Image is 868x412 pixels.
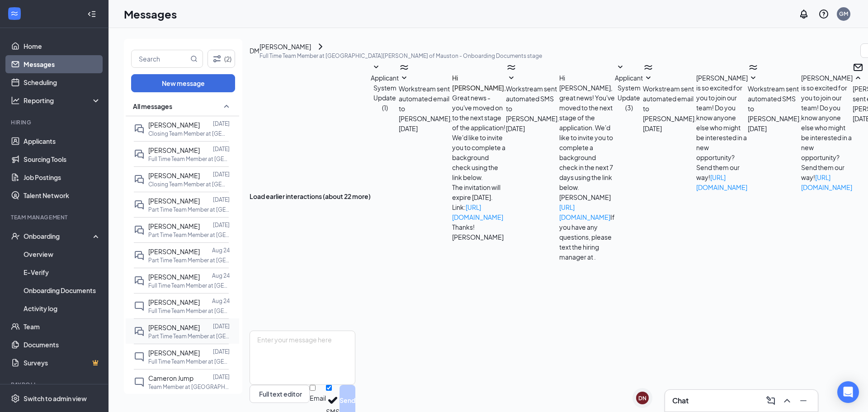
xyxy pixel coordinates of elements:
[131,74,235,92] button: New message
[148,298,200,306] span: [PERSON_NAME]
[250,46,259,56] div: DM
[24,336,101,354] a: Documents
[213,322,230,330] p: [DATE]
[796,393,811,408] button: Minimize
[11,96,20,105] svg: Analysis
[148,383,230,391] p: Team Member at [GEOGRAPHIC_DATA][PERSON_NAME] of [GEOGRAPHIC_DATA]
[148,146,200,154] span: [PERSON_NAME]
[24,168,101,186] a: Job Postings
[24,245,101,263] a: Overview
[798,395,809,406] svg: Minimize
[782,395,793,406] svg: ChevronUp
[764,393,778,408] button: ComposeMessage
[148,206,230,213] p: Part Time Team Member at [GEOGRAPHIC_DATA][PERSON_NAME] of [GEOGRAPHIC_DATA]
[24,394,87,403] div: Switch to admin view
[452,182,506,202] p: The invitation will expire [DATE].
[765,395,776,406] svg: ComposeMessage
[452,203,503,221] a: [URL][DOMAIN_NAME]
[148,358,230,365] p: Full Time Team Member at [GEOGRAPHIC_DATA][PERSON_NAME] of [GEOGRAPHIC_DATA]
[208,50,235,68] button: Filter (2)
[326,393,340,407] svg: Checkmark
[399,62,410,73] svg: WorkstreamLogo
[310,385,316,391] input: Email
[853,73,863,84] svg: SmallChevronUp
[643,73,654,84] svg: SmallChevronDown
[148,256,230,264] p: Part Time Team Member at [GEOGRAPHIC_DATA][PERSON_NAME] of [GEOGRAPHIC_DATA]
[452,222,506,232] p: Thanks!
[506,123,525,133] span: [DATE]
[134,123,145,134] svg: DoubleChat
[134,225,145,236] svg: DoubleChat
[24,55,101,73] a: Messages
[124,6,177,22] h1: Messages
[371,74,399,112] span: Applicant System Update (1)
[212,246,230,254] p: Aug 24
[259,52,542,60] p: Full Time Team Member at [GEOGRAPHIC_DATA][PERSON_NAME] of Mauston - Onboarding Documents stage
[24,281,101,299] a: Onboarding Documents
[132,50,189,67] input: Search
[148,171,200,180] span: [PERSON_NAME]
[134,174,145,185] svg: DoubleChat
[213,145,230,153] p: [DATE]
[148,231,230,239] p: Part Time Team Member at [GEOGRAPHIC_DATA][PERSON_NAME] of [GEOGRAPHIC_DATA]
[134,199,145,210] svg: DoubleChat
[615,74,643,112] span: Applicant System Update (3)
[748,62,759,73] svg: WorkstreamLogo
[148,307,230,315] p: Full Time Team Member at [GEOGRAPHIC_DATA][PERSON_NAME] of [GEOGRAPHIC_DATA]
[148,323,200,331] span: [PERSON_NAME]
[134,149,145,160] svg: DoubleChat
[148,180,230,188] p: Closing Team Member at [GEOGRAPHIC_DATA][PERSON_NAME] of [GEOGRAPHIC_DATA]
[212,272,230,279] p: Aug 24
[212,297,230,305] p: Aug 24
[87,9,96,19] svg: Collapse
[134,351,145,362] svg: ChatInactive
[250,191,371,201] button: Load earlier interactions (about 22 more)
[24,317,101,336] a: Team
[506,62,517,73] svg: WorkstreamLogo
[134,275,145,286] svg: DoubleChat
[696,173,747,191] a: [URL][DOMAIN_NAME]
[134,377,145,388] svg: ChatInactive
[326,385,332,391] input: SMS
[148,282,230,289] p: Full Time Team Member at [GEOGRAPHIC_DATA][PERSON_NAME] of [GEOGRAPHIC_DATA]
[371,62,382,73] svg: SmallChevronDown
[24,96,101,105] div: Reporting
[399,85,452,123] span: Workstream sent automated email to [PERSON_NAME].
[24,37,101,55] a: Home
[452,73,506,93] h4: Hi [PERSON_NAME],
[24,263,101,281] a: E-Verify
[506,73,517,84] svg: SmallChevronDown
[134,301,145,312] svg: ChatInactive
[24,299,101,317] a: Activity log
[11,394,20,403] svg: Settings
[24,232,93,241] div: Onboarding
[798,9,809,19] svg: Notifications
[801,173,852,191] a: [URL][DOMAIN_NAME]
[212,53,222,64] svg: Filter
[643,62,654,73] svg: WorkstreamLogo
[11,381,99,388] div: Payroll
[24,354,101,372] a: SurveysCrown
[148,349,200,357] span: [PERSON_NAME]
[24,186,101,204] a: Talent Network
[190,55,198,62] svg: MagnifyingGlass
[148,155,230,163] p: Full Time Team Member at [GEOGRAPHIC_DATA][PERSON_NAME] of [GEOGRAPHIC_DATA]
[315,41,326,52] svg: ChevronRight
[11,213,99,221] div: Team Management
[213,196,230,204] p: [DATE]
[748,85,801,123] span: Workstream sent automated SMS to [PERSON_NAME].
[24,132,101,150] a: Applicants
[148,222,200,230] span: [PERSON_NAME]
[148,247,200,256] span: [PERSON_NAME]
[643,123,662,133] span: [DATE]
[148,197,200,205] span: [PERSON_NAME]
[250,385,310,403] button: Full text editorPen
[213,348,230,355] p: [DATE]
[11,232,20,241] svg: UserCheck
[213,120,230,128] p: [DATE]
[11,118,99,126] div: Hiring
[221,101,232,112] svg: SmallChevronUp
[213,373,230,381] p: [DATE]
[148,273,200,281] span: [PERSON_NAME]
